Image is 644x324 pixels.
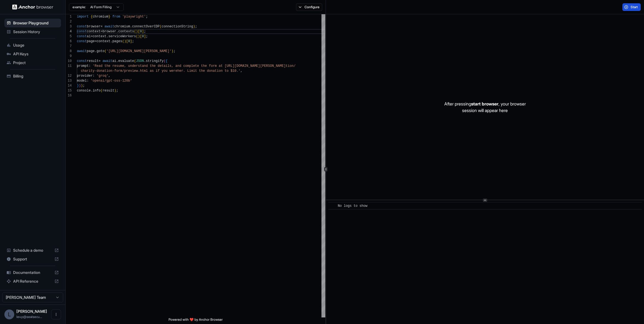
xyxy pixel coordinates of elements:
[97,74,108,78] span: 'groq'
[13,270,52,275] span: Documentation
[66,64,72,68] div: 11
[91,15,92,19] span: {
[140,30,142,33] span: 0
[81,84,83,88] span: )
[296,3,323,11] button: Configure
[66,73,72,78] div: 12
[122,39,124,43] span: (
[95,39,97,43] span: =
[66,14,72,19] div: 1
[83,84,85,88] span: ;
[66,93,72,98] div: 16
[100,89,102,93] span: (
[193,25,195,28] span: )
[66,24,72,29] div: 3
[134,59,136,63] span: (
[95,49,97,53] span: .
[162,25,193,28] span: connectionString
[66,59,72,64] div: 10
[146,35,148,38] span: ;
[13,20,59,26] span: Browser Playground
[77,39,87,43] span: const
[112,59,116,63] span: ai
[146,59,164,63] span: stringify
[108,74,110,78] span: ,
[87,59,98,63] span: result
[144,35,146,38] span: ]
[128,39,130,43] span: 0
[105,25,114,28] span: await
[132,25,160,28] span: connectOverCDP
[114,25,130,28] span: chromium
[160,25,162,28] span: (
[66,34,72,39] div: 5
[331,203,334,209] span: ​
[134,30,136,33] span: (
[103,59,112,63] span: await
[13,60,59,65] span: Project
[97,39,110,43] span: context
[195,25,197,28] span: ;
[4,19,61,27] div: Browser Playground
[130,39,132,43] span: ]
[93,89,101,93] span: info
[77,30,87,33] span: const
[4,309,14,319] div: L
[79,84,81,88] span: )
[66,44,72,49] div: 7
[240,69,242,73] span: ,
[146,15,148,19] span: ;
[97,49,105,53] span: goto
[286,64,295,68] span: tion/
[4,255,61,263] div: Support
[77,25,87,28] span: const
[87,35,91,38] span: ai
[116,59,118,63] span: .
[191,64,286,68] span: lete the form at [URL][DOMAIN_NAME][PERSON_NAME]
[108,35,136,38] span: serviceWorkers
[106,35,108,38] span: .
[13,279,52,284] span: API Reference
[100,30,102,33] span: =
[77,64,89,68] span: prompt
[136,35,138,38] span: (
[110,39,112,43] span: .
[87,49,95,53] span: page
[172,49,173,53] span: )
[13,73,59,79] span: Billing
[105,49,106,53] span: (
[93,64,191,68] span: 'Read the resume, understand the details, and comp
[93,35,106,38] span: context
[130,25,132,28] span: .
[13,248,52,253] span: Schedule a demo
[93,15,109,19] span: chromium
[124,39,126,43] span: )
[166,59,167,63] span: {
[4,41,61,50] div: Usage
[631,5,638,9] span: Start
[66,29,72,34] div: 4
[66,19,72,24] div: 2
[142,35,144,38] span: 0
[142,30,144,33] span: ]
[100,25,102,28] span: =
[338,204,367,208] span: No logs to show
[4,277,61,286] div: API Reference
[4,246,61,255] div: Schedule a demo
[16,315,42,319] span: lev.p@sealsecurity.io
[66,78,72,83] div: 13
[87,39,95,43] span: page
[112,39,122,43] span: pages
[169,317,223,324] span: Powered with ❤️ by Anchor Browser
[138,30,140,33] span: [
[4,268,61,277] div: Documentation
[72,5,86,9] span: example:
[81,69,177,73] span: charity-donation-form/preview.html as if you were
[66,49,72,54] div: 8
[116,30,118,33] span: .
[91,79,132,83] span: 'openai/gpt-oss-120b'
[91,89,92,93] span: .
[136,30,138,33] span: )
[118,30,134,33] span: contexts
[144,30,146,33] span: ;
